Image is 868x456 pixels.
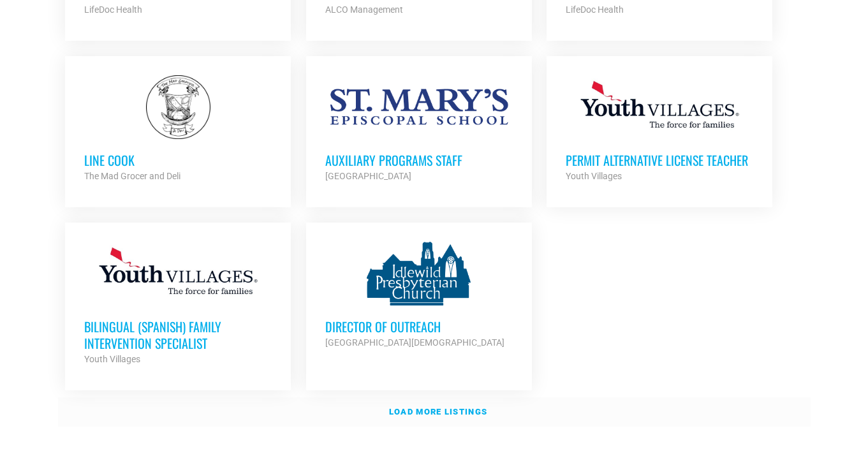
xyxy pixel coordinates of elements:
strong: Youth Villages [566,171,622,181]
h3: Line Cook [84,152,272,168]
h3: Permit Alternative License Teacher [566,152,753,168]
h3: Auxiliary Programs Staff [325,152,513,168]
a: Bilingual (Spanish) Family Intervention Specialist Youth Villages [65,223,291,386]
a: Director of Outreach [GEOGRAPHIC_DATA][DEMOGRAPHIC_DATA] [306,223,532,369]
strong: The Mad Grocer and Deli [84,171,180,181]
a: Auxiliary Programs Staff [GEOGRAPHIC_DATA] [306,56,532,203]
strong: [GEOGRAPHIC_DATA] [325,171,411,181]
strong: LifeDoc Health [566,4,624,15]
h3: Director of Outreach [325,318,513,335]
strong: [GEOGRAPHIC_DATA][DEMOGRAPHIC_DATA] [325,337,504,348]
h3: Bilingual (Spanish) Family Intervention Specialist [84,318,272,351]
strong: LifeDoc Health [84,4,142,15]
strong: ALCO Management [325,4,403,15]
a: Permit Alternative License Teacher Youth Villages [547,56,772,203]
a: Load more listings [58,397,811,427]
strong: Youth Villages [84,354,140,364]
strong: Load more listings [389,407,487,416]
a: Line Cook The Mad Grocer and Deli [65,56,291,203]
